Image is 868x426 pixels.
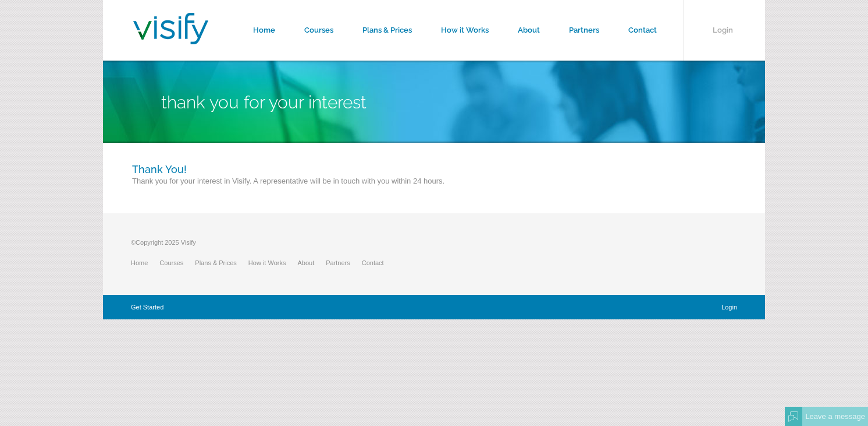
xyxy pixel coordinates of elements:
p: © [131,237,396,254]
a: How it Works [248,259,298,266]
div: Leave a message [802,407,868,426]
span: Thank You For Your Interest [161,92,367,112]
a: Contact [362,259,396,266]
a: Visify Training [133,31,208,48]
a: Partners [326,259,362,266]
h3: Thank You! [132,163,736,175]
img: Visify Training [133,13,208,44]
span: Copyright 2025 Visify [136,239,196,246]
a: Get Started [131,304,163,311]
a: About [297,259,326,266]
a: Plans & Prices [195,259,248,266]
img: Offline [788,411,799,422]
a: Login [721,304,737,311]
p: Thank you for your interest in Visify. A representative will be in touch with you within 24 hours. [132,175,736,193]
a: Home [131,259,159,266]
a: Courses [159,259,195,266]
